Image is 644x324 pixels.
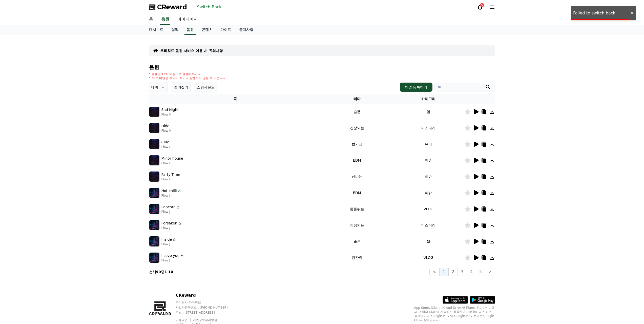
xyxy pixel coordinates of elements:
p: Sad Night [161,107,179,112]
p: 사업자등록번호 : [PHONE_NUMBER] [176,306,237,310]
a: 공지사항 [235,25,257,35]
td: 이슈 [393,152,464,168]
td: EDM [321,152,393,168]
a: 음원 [160,14,170,25]
p: Flow J [161,194,181,198]
td: VLOG [393,250,464,266]
td: VLOG [393,201,464,217]
strong: 90 [156,270,161,274]
p: Flow H [161,177,180,181]
p: * 볼륨은 15% 이상으로 설정해주세요. [149,72,227,76]
td: EDM [321,185,393,201]
a: 크리워드 음원 서비스 이용 시 유의사항 [160,48,223,53]
a: 콘텐츠 [198,25,216,35]
p: Inside [161,237,172,242]
p: 주소 : [STREET_ADDRESS] [176,311,237,315]
p: Clue [161,140,169,145]
td: 긴장되는 [321,217,393,233]
p: Flow H [161,112,179,117]
a: 가이드 [216,25,235,35]
button: 쇼핑사운드 [195,82,217,92]
p: Flow J [161,242,177,246]
td: 슬픈 [321,104,393,120]
a: 홈 [145,14,157,25]
button: 채널 등록하기 [400,83,432,92]
p: App Store, iCloud, iCloud Drive 및 iTunes Store는 미국과 그 밖의 나라 및 지역에서 등록된 Apple Inc.의 서비스 상표입니다. Goo... [414,306,495,322]
button: < [429,268,439,276]
th: 카테고리 [393,94,464,104]
button: 5 [476,268,485,276]
a: 5 [477,4,483,10]
td: 이슈 [393,185,464,201]
td: 긴장되는 [321,120,393,136]
p: Popcorn [161,204,176,210]
td: 잔잔한 [321,250,393,266]
a: 음원 [184,25,196,35]
button: 2 [448,268,458,276]
th: 곡 [149,94,321,104]
p: 테마 [151,84,158,91]
p: Flow H [161,145,172,149]
th: 테마 [321,94,393,104]
img: music [149,171,159,182]
a: 마이페이지 [173,14,202,25]
a: 실적 [167,25,182,35]
td: 썰 [393,104,464,120]
p: Hot chilli [161,188,177,194]
button: 테마 [149,82,168,92]
span: CReward [157,3,187,11]
button: 4 [467,268,476,276]
p: Party Time [161,172,180,177]
div: 5 [480,3,484,7]
img: music [149,139,159,149]
p: CReward [176,292,237,298]
a: 대시보드 [145,25,167,35]
p: Flow J [161,258,184,262]
img: music [149,107,159,117]
p: Flow J [161,210,180,214]
a: 이용약관 [176,318,192,322]
td: 이슈 [393,168,464,185]
td: 신나는 [321,168,393,185]
h4: 음원 [149,64,495,70]
img: music [149,236,159,246]
button: 즐겨찾기 [172,82,191,92]
p: Flow H [161,129,172,133]
p: Flow H [161,161,183,165]
td: 미스터리 [393,217,464,233]
td: 썰 [393,233,464,250]
td: 호기심 [321,136,393,152]
td: 통통튀는 [321,201,393,217]
p: Minor house [161,156,183,161]
button: Switch Back [195,3,224,11]
strong: 1 [164,270,167,274]
img: music [149,204,159,214]
a: 개인정보처리방침 [193,318,217,322]
td: 슬픈 [321,233,393,250]
img: music [149,188,159,198]
button: 1 [439,268,448,276]
button: > [485,268,495,276]
img: music [149,155,159,165]
img: music [149,123,159,133]
p: Hide [161,123,170,129]
p: 전체 중 - [149,269,173,274]
button: 3 [458,268,467,276]
img: music [149,253,159,263]
p: Forsaken [161,221,177,226]
strong: 10 [168,270,173,274]
td: 유머 [393,136,464,152]
p: I Love you [161,253,180,258]
p: 주식회사 와이피랩 [176,300,237,304]
a: CReward [149,3,187,11]
p: * 35초 미만은 수익이 적거나 발생하지 않을 수 있습니다. [149,76,227,80]
td: 미스터리 [393,120,464,136]
p: Flow J [161,226,182,230]
img: music [149,220,159,230]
